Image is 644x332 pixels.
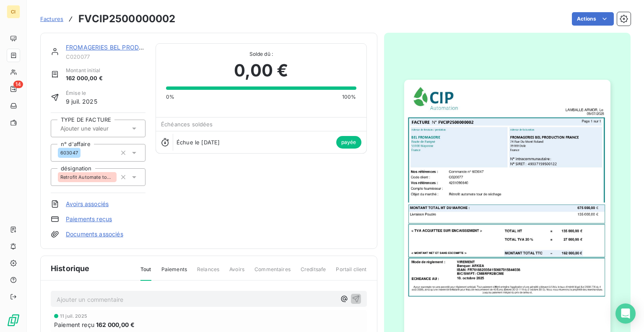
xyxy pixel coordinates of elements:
[161,121,213,128] span: Échéances soldées
[78,11,175,26] h3: FVCIP2500000002
[336,266,366,280] span: Portail client
[66,97,97,106] span: 9 juil. 2025
[7,5,20,18] div: CI
[234,58,288,83] span: 0,00 €
[66,215,112,223] a: Paiements reçus
[66,67,103,74] span: Montant initial
[66,74,103,83] span: 162 000,00 €
[229,266,244,280] span: Avoirs
[177,139,220,146] span: Échue le [DATE]
[13,81,23,88] span: 14
[166,50,356,58] span: Solde dû :
[336,136,361,149] span: payée
[51,263,90,274] span: Historique
[40,16,63,22] span: Factures
[197,266,219,280] span: Relances
[254,266,291,280] span: Commentaires
[66,53,145,60] span: C020077
[140,266,151,281] span: Tout
[572,12,614,26] button: Actions
[66,44,188,51] a: FROMAGERIES BEL PRODUCTION FRANCE
[60,125,144,132] input: Ajouter une valeur
[60,150,78,155] span: 603047
[60,314,87,319] span: 11 juil. 2025
[96,320,135,329] span: 162 000,00 €
[40,15,63,23] a: Factures
[301,266,326,280] span: Creditsafe
[342,93,356,101] span: 100%
[7,314,20,327] img: Logo LeanPay
[54,320,94,329] span: Paiement reçu
[66,230,123,238] a: Documents associés
[66,89,97,97] span: Émise le
[60,175,114,180] span: Retrofit Automate tour de séchage
[166,93,174,101] span: 0%
[161,266,187,280] span: Paiements
[615,303,636,324] div: Open Intercom Messenger
[66,200,109,208] a: Avoirs associés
